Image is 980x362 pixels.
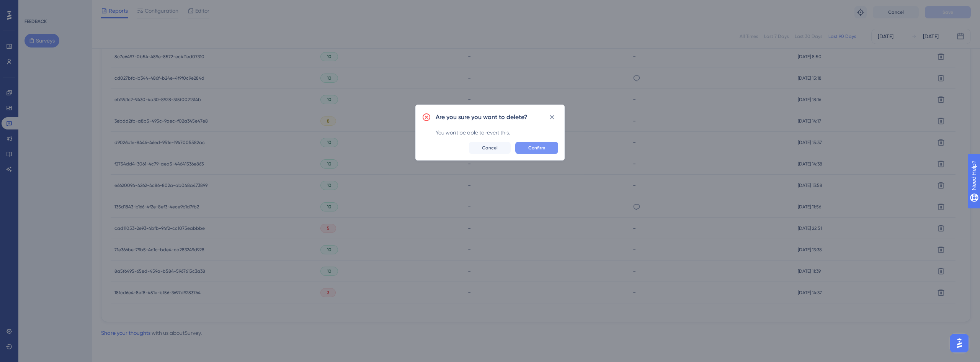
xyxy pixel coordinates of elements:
[436,128,558,137] div: You won't be able to revert this.
[18,2,48,11] span: Need Help?
[436,113,528,122] h2: Are you sure you want to delete?
[528,145,545,151] span: Confirm
[482,145,498,151] span: Cancel
[948,332,971,355] iframe: UserGuiding AI Assistant Launcher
